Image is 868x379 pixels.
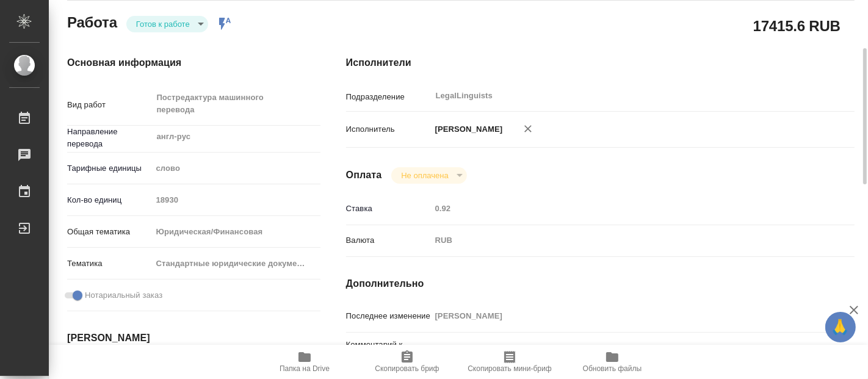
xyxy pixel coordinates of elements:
p: Кол-во единиц [67,194,151,206]
h2: Работа [67,10,117,32]
p: Тематика [67,258,151,270]
p: [PERSON_NAME] [431,123,503,135]
p: Общая тематика [67,226,151,238]
p: Последнее изменение [346,310,431,322]
textarea: Под нот, под ключ [431,339,812,360]
button: Удалить исполнителя [515,115,541,142]
div: RUB [431,230,812,251]
h2: 17415.6 RUB [753,15,841,36]
span: Нотариальный заказ [85,289,162,301]
span: Обновить файлы [583,364,642,373]
button: Папка на Drive [253,345,356,379]
p: Вид работ [67,99,151,111]
p: Ставка [346,203,431,215]
h4: Оплата [346,168,382,182]
input: Пустое поле [151,191,320,209]
button: Скопировать мини-бриф [458,345,561,379]
span: Скопировать бриф [375,364,439,373]
p: Комментарий к работе [346,339,431,363]
p: Подразделение [346,91,431,103]
h4: Основная информация [67,56,297,70]
p: Тарифные единицы [67,162,151,175]
p: Валюта [346,234,431,247]
p: Исполнитель [346,123,431,135]
h4: [PERSON_NAME] [67,331,297,345]
div: Юридическая/Финансовая [151,222,320,242]
div: Стандартные юридические документы, договоры, уставы [151,253,320,274]
input: Пустое поле [431,200,812,217]
h4: Дополнительно [346,276,855,291]
h4: Исполнители [346,56,855,70]
div: слово [151,158,320,179]
button: 🙏 [825,312,856,342]
button: Не оплачена [397,170,452,181]
button: Скопировать бриф [356,345,458,379]
p: Направление перевода [67,126,151,150]
span: Папка на Drive [280,364,330,373]
button: Обновить файлы [561,345,664,379]
span: 🙏 [830,314,851,340]
input: Пустое поле [431,307,812,325]
div: Готов к работе [391,167,466,184]
button: Готов к работе [132,19,193,29]
div: Готов к работе [126,16,208,32]
span: Скопировать мини-бриф [468,364,551,373]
